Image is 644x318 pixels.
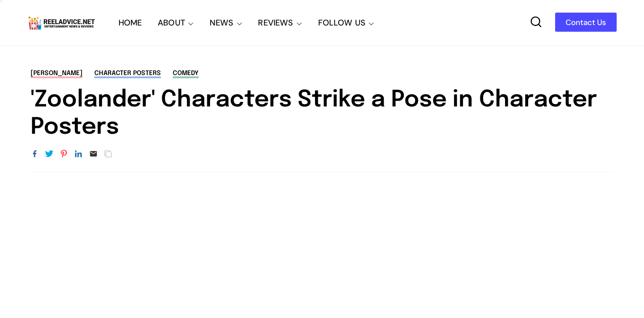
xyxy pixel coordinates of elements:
a: Share to Pinterest [60,150,68,158]
a: Contact Us [555,13,617,32]
a: Share to LinkedIn [74,150,82,158]
a: Share to Facebook [31,150,39,158]
iframe: Advertisement [49,191,596,318]
img: Reel Advice Movie Reviews [27,14,96,31]
a: Email [89,150,98,158]
div: Share [31,148,117,161]
a: comedy [173,70,199,78]
a: [PERSON_NAME] [31,70,82,78]
a: character posters [94,70,161,78]
a: Share to Twitter [45,150,53,158]
span: Get Link [104,150,112,158]
h1: 'Zoolander' Characters Strike a Pose in Character Posters [31,86,614,141]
